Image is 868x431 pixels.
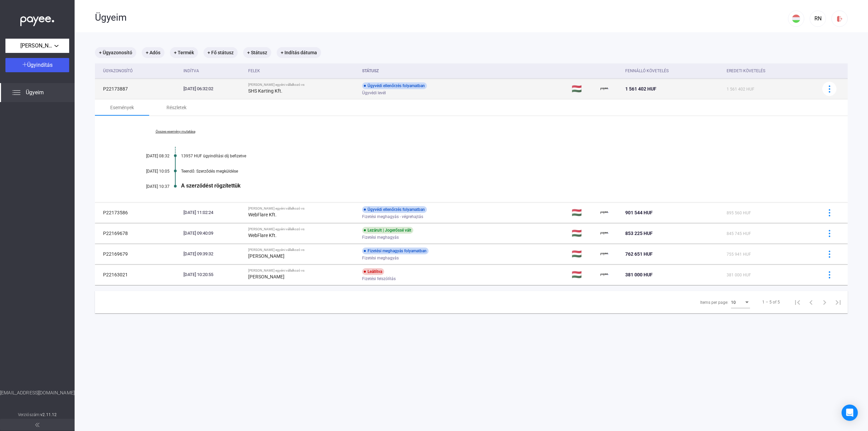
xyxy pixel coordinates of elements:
[362,248,429,254] div: Fizetési meghagyás folyamatban
[625,231,653,236] span: 853 225 HUF
[248,83,357,87] div: [PERSON_NAME] egyéni vállalkozó vs
[277,47,321,58] mat-chip: + Indítás dátuma
[600,209,609,217] img: payee-logo
[103,67,133,75] div: Ügyazonosító
[248,227,357,231] div: [PERSON_NAME] egyéni vállalkozó vs
[183,271,243,278] div: [DATE] 10:20:55
[248,212,277,217] strong: WebFlare Kft.
[836,15,843,22] img: logout-red
[625,67,721,75] div: Fennálló követelés
[826,271,833,278] img: more-blue
[95,12,788,23] div: Ügyeim
[822,268,836,282] button: more-blue
[731,300,736,305] span: 10
[362,82,427,89] div: Ügyvédi ellenőrzés folyamatban
[248,253,284,259] strong: [PERSON_NAME]
[804,295,818,309] button: Previous page
[727,252,751,257] span: 755 941 HUF
[727,273,751,277] span: 381 000 HUF
[129,154,170,158] div: [DATE] 08:32
[26,89,44,97] span: Ügyeim
[727,67,814,75] div: Eredeti követelés
[203,47,238,58] mat-chip: + Fő státusz
[822,247,836,261] button: more-blue
[600,229,609,237] img: payee-logo
[248,88,282,94] strong: SHS Karting Kft.
[183,251,243,257] div: [DATE] 09:39:32
[95,223,181,243] td: P22169678
[818,295,831,309] button: Next page
[569,202,598,223] td: 🇭🇺
[40,412,57,417] strong: v2.11.12
[183,230,243,237] div: [DATE] 09:40:09
[362,275,396,283] span: Fizetési felszólítás
[727,67,765,75] div: Eredeti követelés
[826,209,833,216] img: more-blue
[95,47,136,58] mat-chip: + Ügyazonosító
[183,209,243,216] div: [DATE] 11:02:24
[822,82,836,96] button: more-blue
[181,182,814,189] div: A szerződést rögzítettük
[600,250,609,258] img: payee-logo
[27,62,53,68] span: Ügyindítás
[842,405,858,421] div: Open Intercom Messenger
[625,210,653,215] span: 901 544 HUF
[810,11,826,27] button: RN
[95,265,181,285] td: P22163021
[103,67,178,75] div: Ügyazonosító
[129,130,222,134] a: Összes esemény mutatása
[359,63,569,79] th: Státusz
[826,230,833,237] img: more-blue
[731,298,750,306] mat-select: Items per page:
[826,85,833,93] img: more-blue
[625,67,669,75] div: Fennálló követelés
[5,39,69,53] button: [PERSON_NAME] egyéni vállalkozó
[142,47,164,58] mat-chip: + Adós
[822,205,836,220] button: more-blue
[20,42,54,50] span: [PERSON_NAME] egyéni vállalkozó
[625,86,656,92] span: 1 561 402 HUF
[12,89,20,97] img: list.svg
[831,11,848,27] button: logout-red
[362,206,427,213] div: Ügyvédi ellenőrzés folyamatban
[362,268,384,275] div: Leállítva
[95,79,181,99] td: P22173887
[362,254,399,262] span: Fizetési meghagyás
[170,47,198,58] mat-chip: + Termék
[727,87,754,92] span: 1 561 402 HUF
[812,15,824,23] div: RN
[129,184,170,189] div: [DATE] 10:37
[248,269,357,273] div: [PERSON_NAME] egyéni vállalkozó vs
[792,15,800,23] img: HU
[95,202,181,223] td: P22173586
[788,11,804,27] button: HU
[110,103,134,112] div: Események
[22,62,27,67] img: plus-white.svg
[569,79,598,99] td: 🇭🇺
[35,423,39,427] img: arrow-double-left-grey.svg
[5,58,69,72] button: Ügyindítás
[625,272,653,277] span: 381 000 HUF
[600,85,609,93] img: payee-logo
[600,271,609,279] img: payee-logo
[248,207,357,211] div: [PERSON_NAME] egyéni vállalkozó vs
[248,67,260,75] div: Felek
[248,233,277,238] strong: WebFlare Kft.
[569,223,598,243] td: 🇭🇺
[727,231,751,236] span: 845 745 HUF
[183,85,243,92] div: [DATE] 06:32:02
[826,251,833,258] img: more-blue
[569,265,598,285] td: 🇭🇺
[831,295,845,309] button: Last page
[166,103,186,112] div: Részletek
[95,244,181,264] td: P22169679
[762,298,780,306] div: 1 – 5 of 5
[129,169,170,174] div: [DATE] 10:05
[362,233,399,241] span: Fizetési meghagyás
[700,298,728,307] div: Items per page:
[181,154,814,158] div: 13957 HUF ügyindítási díj befizetve
[20,13,54,26] img: white-payee-white-dot.svg
[183,67,243,75] div: Indítva
[248,248,357,252] div: [PERSON_NAME] egyéni vállalkozó vs
[248,67,357,75] div: Felek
